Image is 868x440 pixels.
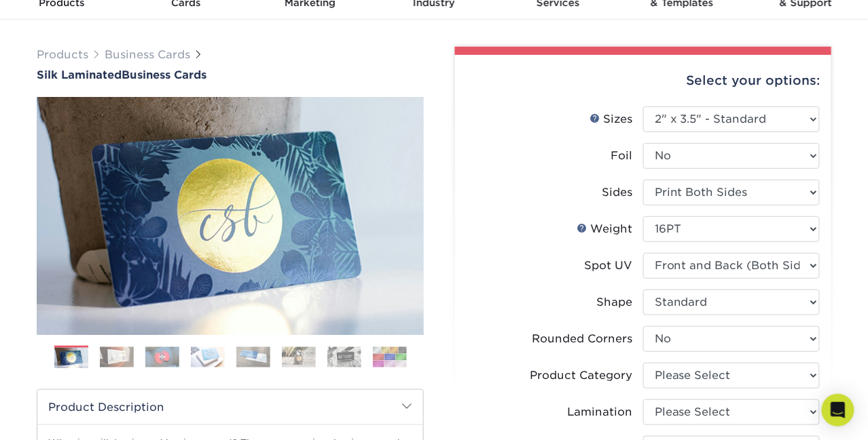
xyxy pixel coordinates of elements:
img: Business Cards 07 [327,346,361,367]
h2: Product Description [37,390,423,424]
div: Open Intercom Messenger [822,394,854,426]
div: Select your options: [466,55,820,106]
div: Weight [577,221,632,237]
img: Business Cards 01 [54,341,88,375]
div: Foil [611,148,632,164]
img: Silk Laminated 01 [37,23,424,409]
img: Business Cards 06 [282,346,316,367]
img: Business Cards 03 [145,346,179,367]
div: Product Category [530,367,632,384]
img: Business Cards 05 [236,346,270,367]
div: Lamination [567,404,632,420]
img: Business Cards 02 [100,346,134,367]
span: Silk Laminated [37,68,122,81]
div: Spot UV [584,258,632,274]
a: Products [37,48,88,61]
a: Silk LaminatedBusiness Cards [37,68,424,81]
div: Rounded Corners [532,331,632,347]
div: Sizes [590,111,632,127]
img: Business Cards 04 [191,346,225,367]
img: Business Cards 08 [373,346,407,367]
h1: Business Cards [37,68,424,81]
div: Sides [602,184,632,201]
a: Business Cards [105,48,190,61]
div: Shape [596,294,632,311]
